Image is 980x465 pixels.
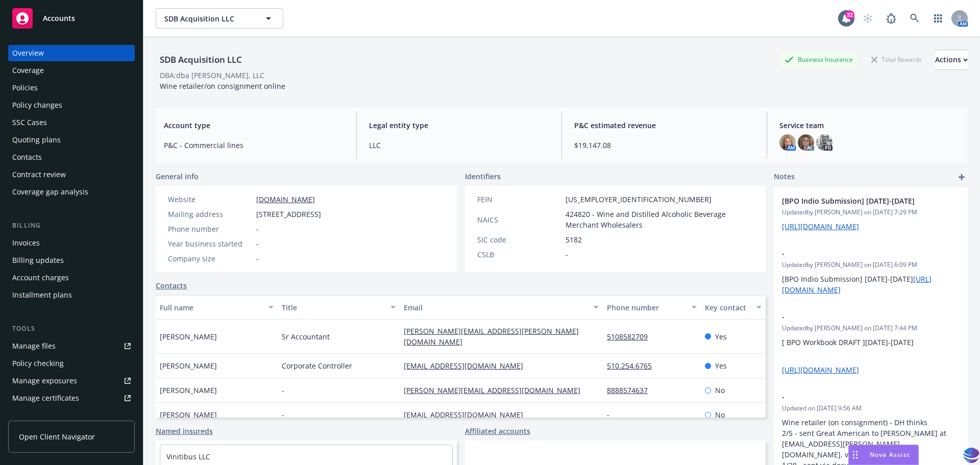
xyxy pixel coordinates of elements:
span: Service team [779,120,960,131]
div: NAICS [477,214,561,225]
span: - [282,409,284,420]
a: Manage claims [8,407,135,424]
button: SDB Acquisition LLC [156,8,283,29]
div: Overview [12,45,44,61]
div: Actions [935,50,968,69]
a: 5108582709 [607,332,656,341]
div: SDB Acquisition LLC [156,53,246,66]
div: [BPO Indio Submission] [DATE]-[DATE]Updatedby [PERSON_NAME] on [DATE] 7:29 PM[URL][DOMAIN_NAME] [774,187,968,240]
span: - [566,249,568,260]
a: Start snowing [857,8,878,29]
span: Sr Accountant [282,331,330,342]
span: [PERSON_NAME] [160,385,217,396]
button: Email [400,295,603,320]
a: SSC Cases [8,114,135,131]
img: photo [816,134,832,151]
a: Affiliated accounts [465,426,530,436]
a: [PERSON_NAME][EMAIL_ADDRESS][PERSON_NAME][DOMAIN_NAME] [404,326,579,347]
a: Overview [8,45,135,61]
div: Account charges [12,270,69,286]
span: Legal entity type [369,120,549,131]
div: Year business started [168,238,252,249]
div: Website [168,194,252,205]
div: Contract review [12,166,66,183]
a: [DOMAIN_NAME] [256,194,315,204]
a: Billing updates [8,252,135,268]
div: DBA: dba [PERSON_NAME], LLC [160,70,264,81]
a: Contacts [156,280,187,291]
a: [URL][DOMAIN_NAME] [782,365,859,375]
span: $19,147.08 [574,140,754,151]
a: Policy changes [8,97,135,113]
div: Company size [168,253,252,264]
span: Notes [774,171,795,183]
span: No [715,409,725,420]
div: Business Insurance [779,53,858,66]
button: Full name [156,295,278,320]
div: Policy checking [12,355,64,372]
span: Corporate Controller [282,360,352,371]
span: Updated by [PERSON_NAME] on [DATE] 6:09 PM [782,260,960,270]
a: 8888574637 [607,385,656,395]
span: Identifiers [465,171,501,182]
div: Billing [8,221,135,231]
a: Named insureds [156,426,213,436]
div: Billing updates [12,252,64,268]
div: SSC Cases [12,114,47,131]
div: FEIN [477,194,561,205]
a: Switch app [928,8,948,29]
span: LLC [369,140,549,151]
span: Updated on [DATE] 9:56 AM [782,404,960,413]
a: Policy checking [8,355,135,372]
span: No [715,385,725,396]
span: [US_EMPLOYER_IDENTIFICATION_NUMBER] [566,194,712,205]
div: Coverage gap analysis [12,184,88,200]
span: Yes [715,331,727,342]
a: Account charges [8,270,135,286]
span: P&C - Commercial lines [164,140,344,151]
div: Total Rewards [866,53,927,66]
span: SDB Acquisition LLC [164,13,253,24]
a: - [607,410,618,420]
a: Coverage gap analysis [8,184,135,200]
span: Nova Assist [870,450,910,459]
span: Wine retailer/on consignment online [160,81,285,91]
div: Manage claims [12,407,64,424]
a: Contacts [8,149,135,165]
span: Open Client Navigator [19,431,95,442]
a: Manage certificates [8,390,135,406]
a: Quoting plans [8,132,135,148]
span: [PERSON_NAME] [160,331,217,342]
a: 510.254.6765 [607,361,660,371]
span: - [256,224,259,234]
div: Key contact [705,302,750,313]
div: Phone number [607,302,685,313]
a: Coverage [8,62,135,79]
div: Mailing address [168,209,252,219]
a: Policies [8,80,135,96]
a: [URL][DOMAIN_NAME] [782,222,859,231]
div: Manage certificates [12,390,79,406]
span: - [256,253,259,264]
span: P&C estimated revenue [574,120,754,131]
div: -Updatedby [PERSON_NAME] on [DATE] 6:09 PM[BPO Indio Submission] [DATE]-[DATE][URL][DOMAIN_NAME] [774,240,968,303]
span: Updated by [PERSON_NAME] on [DATE] 7:29 PM [782,208,960,217]
button: Phone number [603,295,700,320]
span: [BPO Indio Submission] [DATE]-[DATE] [782,195,933,206]
div: Coverage [12,62,44,79]
span: - [782,311,933,322]
a: [EMAIL_ADDRESS][DOMAIN_NAME] [404,361,531,371]
a: add [955,171,968,183]
span: Yes [715,360,727,371]
a: [PERSON_NAME][EMAIL_ADDRESS][DOMAIN_NAME] [404,385,589,395]
button: Key contact [701,295,766,320]
div: Policy changes [12,97,62,113]
a: Search [904,8,925,29]
span: General info [156,171,199,182]
div: Email [404,302,587,313]
span: Account type [164,120,344,131]
span: Accounts [43,14,75,22]
span: - [782,248,933,259]
button: Nova Assist [848,445,919,465]
div: Title [282,302,384,313]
